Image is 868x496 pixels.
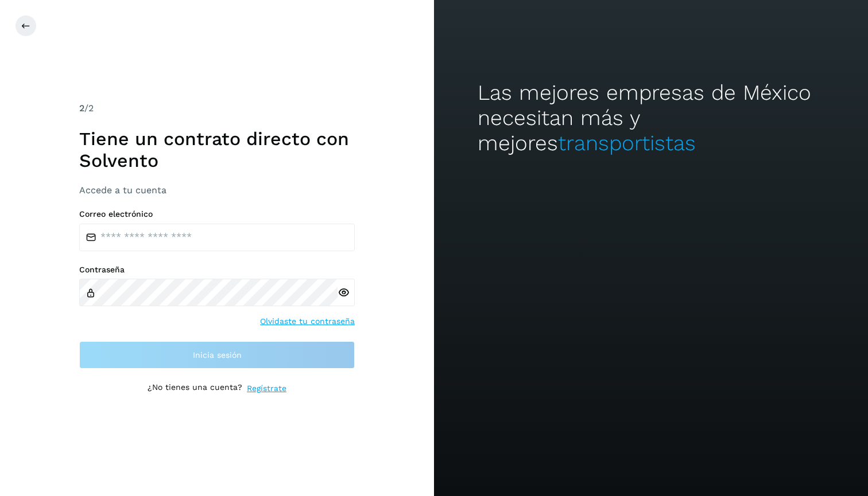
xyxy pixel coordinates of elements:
span: Inicia sesión [193,351,242,359]
button: Inicia sesión [79,341,355,369]
a: Olvidaste tu contraseña [260,315,355,327]
p: ¿No tienes una cuenta? [148,382,242,395]
h3: Accede a tu cuenta [79,185,355,196]
label: Contraseña [79,265,355,275]
div: /2 [79,101,355,115]
label: Correo electrónico [79,209,355,219]
h1: Tiene un contrato directo con Solvento [79,128,355,172]
a: Regístrate [247,382,286,395]
h2: Las mejores empresas de México necesitan más y mejores [478,80,825,157]
span: 2 [79,103,84,114]
span: transportistas [558,131,696,155]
